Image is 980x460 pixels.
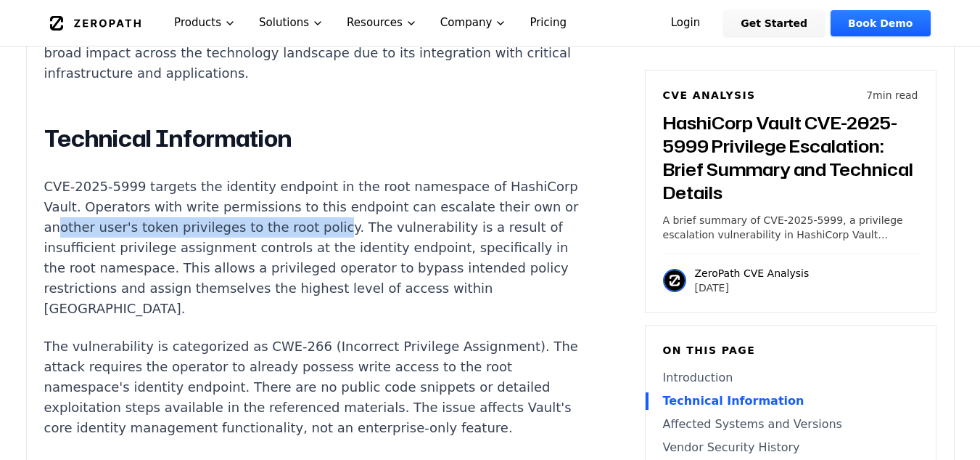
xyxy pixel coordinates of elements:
a: Affected Systems and Versions [663,416,918,433]
h6: On this page [663,343,918,358]
a: Technical Information [663,392,918,410]
p: ZeroPath CVE Analysis [695,266,810,281]
p: A brief summary of CVE-2025-5999, a privilege escalation vulnerability in HashiCorp Vault affecti... [663,213,918,242]
h3: HashiCorp Vault CVE-2025-5999 Privilege Escalation: Brief Summary and Technical Details [663,111,918,204]
h6: CVE Analysis [663,88,756,102]
p: CVE-2025-5999 targets the identity endpoint in the root namespace of HashiCorp Vault. Operators w... [44,177,584,319]
a: Vendor Security History [663,439,918,456]
a: Introduction [663,369,918,387]
a: Login [654,10,718,36]
p: The vulnerability is categorized as CWE-266 (Incorrect Privilege Assignment). The attack requires... [44,336,584,438]
p: 7 min read [866,88,918,102]
a: Get Started [723,10,825,36]
a: Book Demo [831,10,930,36]
h2: Technical Information [44,124,584,153]
img: ZeroPath CVE Analysis [663,269,686,292]
p: [DATE] [695,281,810,295]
